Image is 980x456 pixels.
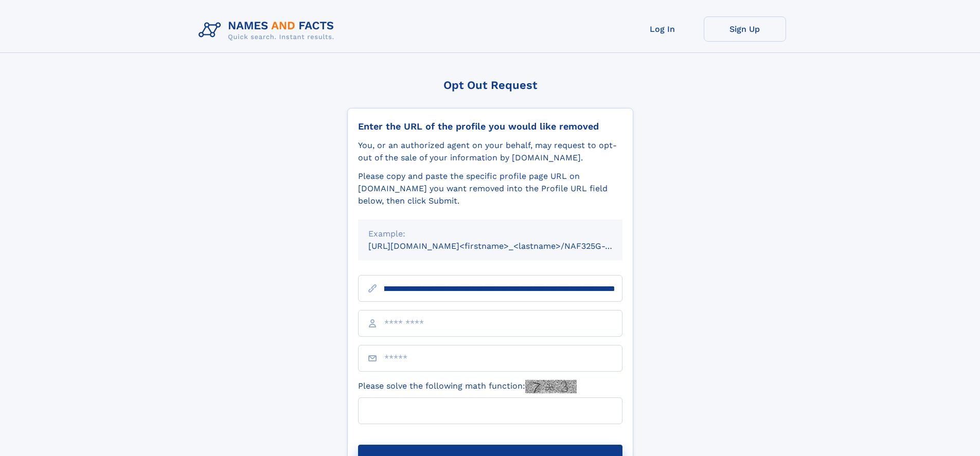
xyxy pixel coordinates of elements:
[704,16,786,42] a: Sign Up
[194,16,343,44] img: Logo Names and Facts
[621,16,704,42] a: Log In
[358,121,622,132] div: Enter the URL of the profile you would like removed
[358,380,577,393] label: Please solve the following math function:
[358,139,622,164] div: You, or an authorized agent on your behalf, may request to opt-out of the sale of your informatio...
[358,170,622,207] div: Please copy and paste the specific profile page URL on [DOMAIN_NAME] you want removed into the Pr...
[347,79,633,92] div: Opt Out Request
[368,228,612,240] div: Example:
[368,241,642,251] small: [URL][DOMAIN_NAME]<firstname>_<lastname>/NAF325G-xxxxxxxx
